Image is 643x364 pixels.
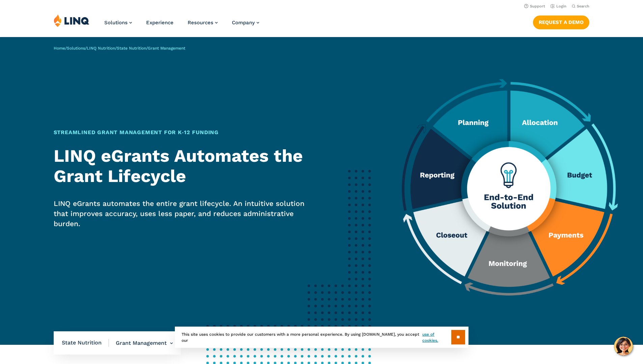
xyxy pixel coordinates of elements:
[67,46,85,51] a: Solutions
[54,46,185,51] span: / / / /
[54,146,307,186] h2: LINQ eGrants Automates the Grant Lifecycle
[54,199,307,229] p: LINQ eGrants automates the entire grant lifecycle. An intuitive solution that improves accuracy, ...
[188,20,213,26] span: Resources
[614,337,633,356] button: Hello, have a question? Let’s chat.
[117,46,146,51] a: State Nutrition
[87,46,115,51] a: LINQ Nutrition
[104,14,259,36] nav: Primary Navigation
[533,16,589,29] a: Request a Demo
[422,331,451,343] a: use of cookies.
[146,20,173,26] a: Experience
[524,4,545,8] a: Support
[577,4,589,8] span: Search
[54,46,65,51] a: Home
[533,14,589,29] nav: Button Navigation
[572,4,589,9] button: Open Search Bar
[188,20,218,26] a: Resources
[54,14,89,27] img: LINQ | K‑12 Software
[104,20,132,26] a: Solutions
[109,331,173,355] li: Grant Management
[54,128,307,136] h1: Streamlined Grant Management for K‑12 Funding
[148,46,185,51] span: Grant Management
[175,327,468,348] div: This site uses cookies to provide our customers with a more personal experience. By using [DOMAIN...
[232,20,255,26] span: Company
[104,20,128,26] span: Solutions
[232,20,259,26] a: Company
[551,4,566,8] a: Login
